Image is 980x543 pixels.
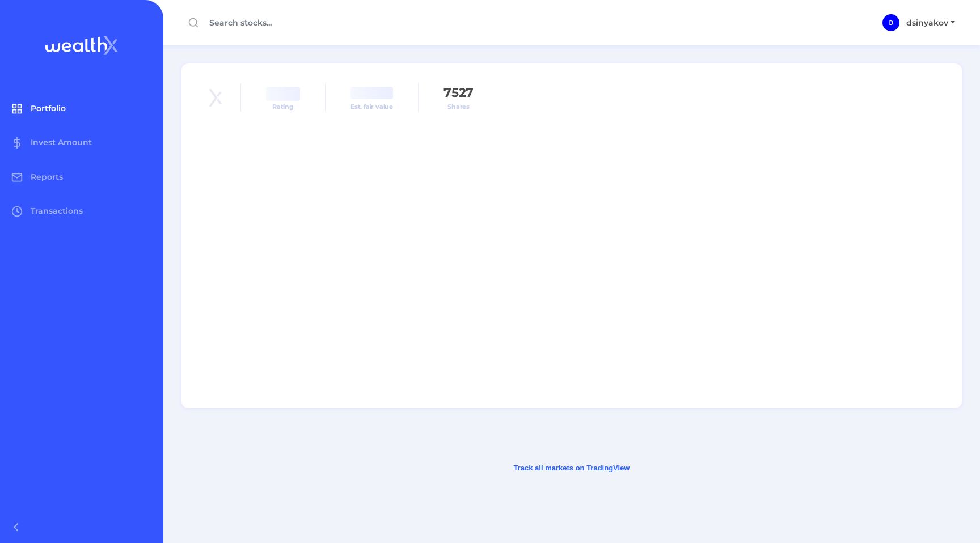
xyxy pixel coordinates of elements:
p: Shares [443,102,474,112]
span: D [889,20,893,26]
span: Portfolio [31,103,66,113]
span: dsinyakov [906,18,948,28]
img: wealthX [45,36,118,55]
img: PL logo [200,82,231,113]
iframe: advanced chart TradingView widget [181,131,962,459]
span: ‌ [350,87,393,99]
button: dsinyakov [899,14,962,32]
a: Track all markets on TradingView [514,464,630,472]
span: 7527 [443,85,474,112]
div: dsinyakov [882,14,899,31]
span: Transactions [31,206,83,216]
span: Invest Amount [31,137,92,147]
span: Reports [31,172,63,182]
p: Est. fair value [350,102,393,112]
span: ‌ [266,87,300,101]
input: Search stocks... [181,13,495,33]
p: Rating [266,102,300,112]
